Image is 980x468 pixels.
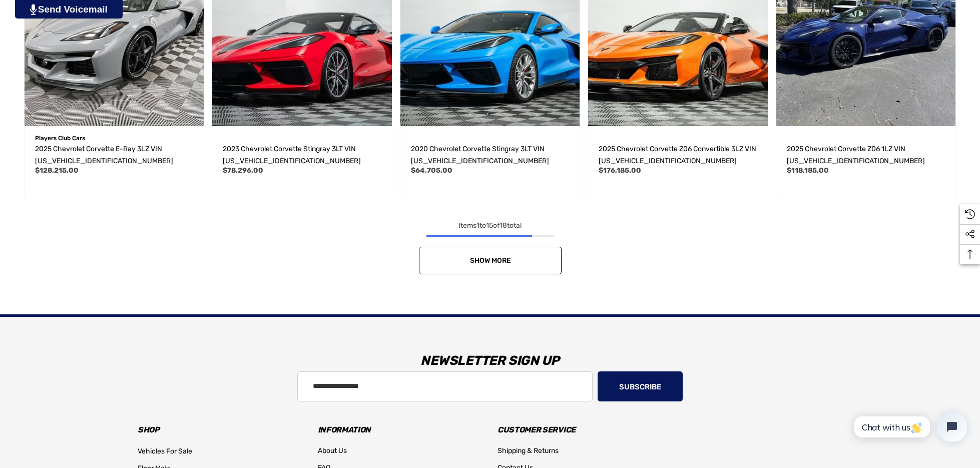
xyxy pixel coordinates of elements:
[138,447,192,455] span: Vehicles For Sale
[469,256,511,265] span: Show More
[35,145,173,165] span: 2025 Chevrolet Corvette E-Ray 3LZ VIN [US_VEHICLE_IDENTIFICATION_NUMBER]
[965,229,975,239] svg: Social Media
[35,166,79,175] span: $128,215.00
[960,249,980,259] svg: Top
[223,166,263,175] span: $78,296.00
[318,423,483,437] h3: Information
[130,346,850,376] h3: Newsletter Sign Up
[599,143,757,167] a: 2025 Chevrolet Corvette Z06 Convertible 3LZ VIN 1G1YF3D32S5601447,$176,185.00
[318,446,347,455] span: About Us
[411,143,570,167] a: 2020 Chevrolet Corvette Stingray 3LT VIN 1G1Y82D49L5119010,$64,705.00
[787,145,925,165] span: 2025 Chevrolet Corvette Z06 1LZ VIN [US_VEHICLE_IDENTIFICATION_NUMBER]
[843,403,975,450] iframe: Tidio Chat
[486,221,493,230] span: 15
[411,166,452,175] span: $64,705.00
[965,209,975,219] svg: Recently Viewed
[20,220,960,274] nav: pagination
[223,143,381,167] a: 2023 Chevrolet Corvette Stingray 3LT VIN 1G1YC3D48P5141011,$78,296.00
[223,145,361,165] span: 2023 Chevrolet Corvette Stingray 3LT VIN [US_VEHICLE_IDENTIFICATION_NUMBER]
[787,166,829,175] span: $118,185.00
[598,371,683,401] button: Subscribe
[20,220,960,232] div: Items to of total
[787,143,945,167] a: 2025 Chevrolet Corvette Z06 1LZ VIN 1G1YD2D31S5604582,$118,185.00
[498,442,559,459] a: Shipping & Returns
[35,132,194,145] p: Players Club Cars
[419,247,562,274] a: Show More
[476,221,479,230] span: 1
[318,442,347,459] a: About Us
[498,423,663,437] h3: Customer Service
[138,443,192,460] a: Vehicles For Sale
[599,145,756,165] span: 2025 Chevrolet Corvette Z06 Convertible 3LZ VIN [US_VEHICLE_IDENTIFICATION_NUMBER]
[498,446,559,455] span: Shipping & Returns
[30,4,37,15] img: PjwhLS0gR2VuZXJhdG9yOiBHcmF2aXQuaW8gLS0+PHN2ZyB4bWxucz0iaHR0cDovL3d3dy53My5vcmcvMjAwMC9zdmciIHhtb...
[35,143,194,167] a: 2025 Chevrolet Corvette E-Ray 3LZ VIN 1G1YM2D46S5500114,$128,215.00
[599,166,641,175] span: $176,185.00
[500,221,507,230] span: 18
[411,145,549,165] span: 2020 Chevrolet Corvette Stingray 3LT VIN [US_VEHICLE_IDENTIFICATION_NUMBER]
[138,423,303,437] h3: Shop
